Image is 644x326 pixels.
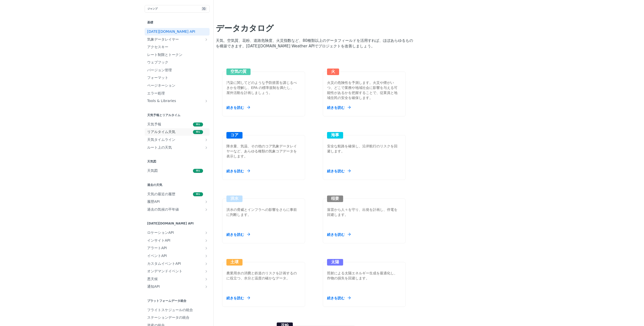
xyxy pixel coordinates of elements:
font: フォーマット [147,76,168,80]
font: ルート上の天気 [147,145,172,149]
font: 太陽 [331,259,339,264]
font: 得る [196,170,200,172]
button: 通知APIのサブページを表示 [204,285,208,289]
a: 土壌 農業用水の消費と鉄道のリスクを計画するのに役立つ、水分と温度の確かなデータ。 続きを読む [220,243,307,307]
font: 天気の最近の履歴 [147,192,175,196]
a: フライトスケジュールの統合 [145,306,210,314]
a: 天気タイムライン天気タイムラインのサブページを表示 [145,136,210,144]
a: 天気予報得る [145,121,210,128]
a: 空気の質 汚染に関してどのような予防措置を講じるべきかを理解し、EPA の標準規制を満たし、屋外活動を計画しましょう。 続きを読む [220,53,307,116]
font: 天気予報とリアルタイム [147,113,180,117]
a: 悪天候悪天候イベントのサブページを表示 [145,275,210,283]
a: イベントAPIイベントAPIのサブページを表示 [145,252,210,260]
a: ルート上の天気ルート上の天気のサブページを表示 [145,144,210,151]
font: 通知API [147,284,160,288]
a: ステーションデータの統合 [145,314,210,321]
font: 履歴API [147,200,160,204]
a: 天気図得る [145,167,210,175]
font: 続きを読む [226,106,244,110]
font: アクセスキー [147,45,168,49]
a: [DATE][DOMAIN_NAME] API [145,28,210,36]
font: 安全な航路を確保し、沿岸航行のリスクを回避します。 [327,144,397,153]
a: 天気の最近の履歴得る [145,190,210,198]
font: 得る [196,193,200,195]
font: バージョン管理 [147,68,172,72]
font: 過去の気候の平年値 [147,207,179,211]
font: 落雷から人々を守り、出発を計画し、停電を回避します。 [327,208,397,217]
font: レート制限とトークン [147,53,182,57]
font: 天気、空気質、花粉、道路危険度、火災指数など、80種類以上のデータフィールドを活用すれば、ほぼあらゆるものを構築できます。[DATE][DOMAIN_NAME] Weather APIでプロジェ... [216,38,413,49]
font: エラー処理 [147,91,165,95]
font: 得る [196,123,200,125]
font: 続きを読む [327,296,345,300]
a: オンデマンドイベントオンデマンドイベントのサブページを表示 [145,268,210,275]
button: Insights API のサブページを表示 [204,239,208,243]
font: 天気図 [147,169,158,173]
button: ルート上の天気のサブページを表示 [204,146,208,150]
button: カスタムイベントAPIのサブページを表示 [204,262,208,266]
a: ページネーション [145,82,210,89]
a: カスタムイベントAPIカスタムイベントAPIのサブページを表示 [145,260,210,268]
button: Historical APIのサブページを表示 [204,200,208,204]
font: 稲妻 [331,196,339,201]
font: 土壌 [230,259,238,264]
font: 続きを読む [226,169,244,173]
font: 火災の危険性を予測します。火災や煙がいつ、どこで業務や地域社会に影響を与える可能性があるかを把握することで、従業員と地域住民の安全を確保します。 [327,81,397,100]
button: オンデマンドイベントのサブページを表示 [204,269,208,273]
font: 得る [196,131,200,133]
font: ロケーションAPI [147,231,174,235]
font: リアルタイム天気 [147,130,175,134]
a: インサイトAPIInsights API のサブページを表示 [145,237,210,244]
font: 火 [331,69,335,74]
font: 過去の天気 [147,183,162,187]
span: ⌘/ [201,7,207,11]
button: アラートAPIのサブページを表示 [204,246,208,250]
button: Show subpages for Tools & Libraries [204,99,208,103]
a: Tools & LibrariesShow subpages for Tools & Libraries [145,97,210,105]
a: バージョン管理 [145,67,210,74]
a: フォーマット [145,74,210,82]
button: 天気タイムラインのサブページを表示 [204,138,208,142]
font: 天気図 [147,160,156,163]
button: 悪天候イベントのサブページを表示 [204,277,208,281]
font: 洪水の脅威とインフラへの影響をさらに事前に判断します。 [226,208,297,217]
a: ウェブフック [145,59,210,66]
font: 天気タイムライン [147,138,175,142]
a: 気象データレイヤー気象データレイヤーのサブページを表示 [145,36,210,43]
font: 空気の質 [230,69,247,74]
font: 続きを読む [327,169,345,173]
a: 海事 安全な航路を確保し、沿岸航行のリスクを回避します。 続きを読む [321,116,408,180]
a: アクセスキー [145,43,210,51]
a: 火 火災の危険性を予測します。火災や煙がいつ、どこで業務や地域社会に影響を与える可能性があるかを把握することで、従業員と地域住民の安全を確保します。 続きを読む [321,53,408,116]
font: ジャンプ [147,7,157,10]
font: 農業用水の消費と鉄道のリスクを計画するのに役立つ、水分と温度の確かなデータ。 [226,271,297,280]
font: 洪水 [230,196,238,201]
a: アラートAPIアラートAPIのサブページを表示 [145,244,210,252]
font: アラートAPI [147,246,167,250]
font: 汚染に関してどのような予防措置を講じるべきかを理解し、EPA の標準規制を満たし、屋外活動を計画しましょう。 [226,81,297,95]
font: [DATE][DOMAIN_NAME] API [147,29,195,34]
font: インサイトAPI [147,238,170,242]
a: リアルタイム天気得る [145,128,210,136]
font: 天気予報 [147,122,161,126]
font: イベントAPI [147,254,167,258]
font: コア [230,133,238,137]
font: 気象データレイヤー [147,37,179,41]
font: 悪天候 [147,277,158,281]
button: 気象データレイヤーのサブページを表示 [204,38,208,42]
a: 太陽 照射による太陽エネルギー生成を最適化し、作物の損失を回避します。 続きを読む [321,243,408,307]
button: Locations API のサブページを表示 [204,231,208,235]
span: Tools & Libraries [147,99,203,104]
font: プラットフォームデータ統合 [147,299,186,303]
a: 通知API通知APIのサブページを表示 [145,283,210,290]
font: 続きを読む [226,296,244,300]
font: 基礎 [147,21,153,24]
a: 稲妻 落雷から人々を守り、出発を計画し、停電を回避します。 続きを読む [321,180,408,243]
a: コア 降水量、気温、その他のコア気象データレイヤーなど、あらゆる種類の気象コアデータを表示します。 続きを読む [220,116,307,180]
font: データカタログ [216,23,274,33]
a: エラー処理 [145,90,210,97]
font: [DATE][DOMAIN_NAME] API [147,222,194,225]
a: 履歴APIHistorical APIのサブページを表示 [145,198,210,206]
font: 照射による太陽エネルギー生成を最適化し、作物の損失を回避します。 [327,271,397,280]
a: 過去の気候の平年値過去の気候の標準値のサブページを表示 [145,206,210,213]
